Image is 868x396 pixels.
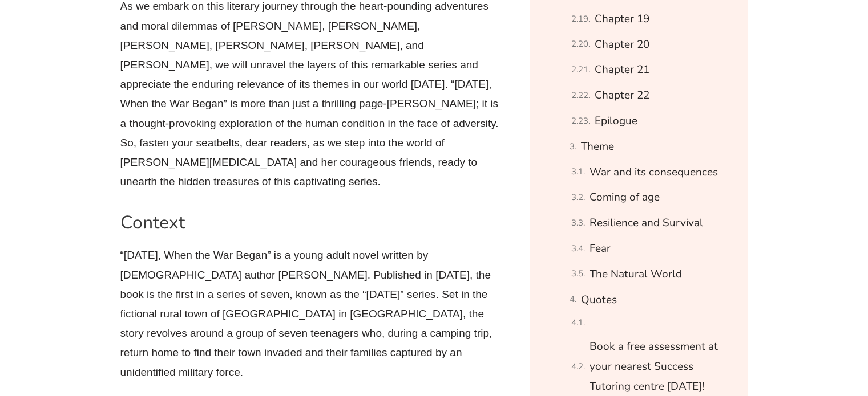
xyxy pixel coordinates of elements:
[590,264,682,284] a: The Natural World
[581,290,617,310] a: Quotes
[120,246,503,382] p: “[DATE], When the War Began” is a young adult novel written by [DEMOGRAPHIC_DATA] author [PERSON_...
[590,162,718,182] a: War and its consequences
[811,341,868,396] iframe: Chat Widget
[595,111,637,131] a: Epilogue
[595,85,649,105] a: Chapter 22
[595,35,649,55] a: Chapter 20
[590,239,611,259] a: Fear
[120,211,503,235] h2: Context
[590,213,703,233] a: Resilience and Survival
[595,60,649,80] a: Chapter 21
[581,137,614,157] a: Theme
[590,187,660,207] a: Coming of age
[595,9,649,29] a: Chapter 19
